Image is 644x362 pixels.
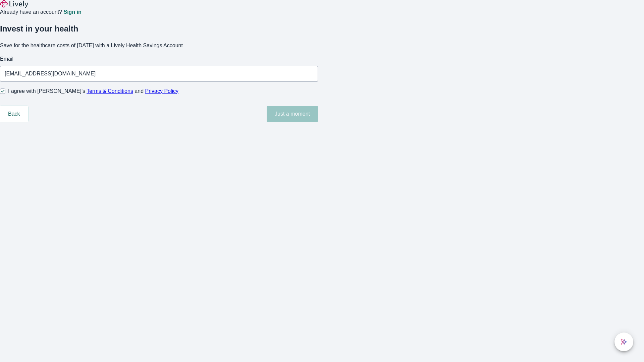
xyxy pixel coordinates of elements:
a: Terms & Conditions [87,88,133,94]
a: Privacy Policy [145,88,179,94]
button: chat [614,333,633,351]
a: Sign in [63,9,81,15]
span: I agree with [PERSON_NAME]’s and [8,87,178,95]
svg: Lively AI Assistant [621,339,627,345]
